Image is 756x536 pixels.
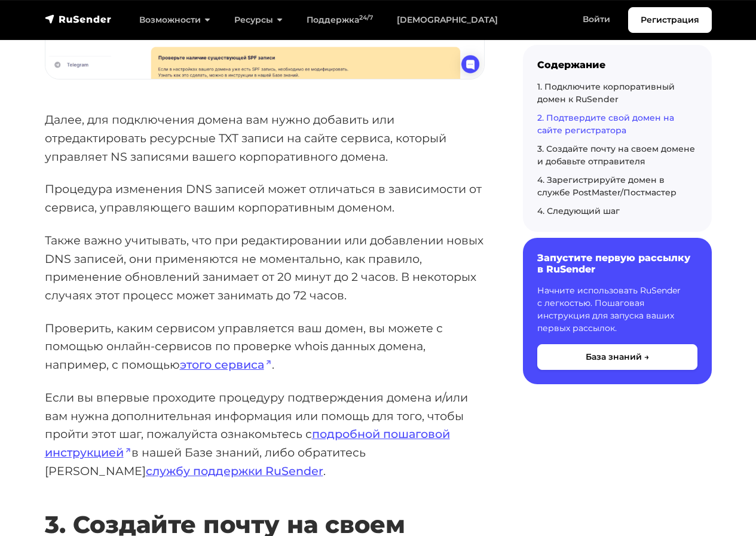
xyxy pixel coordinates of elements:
p: Процедура изменения DNS записей может отличаться в зависимости от сервиса, управляющего вашим кор... [45,180,485,216]
a: 3. Создайте почту на своем домене и добавьте отправителя [537,143,695,166]
sup: 24/7 [359,14,373,22]
img: RuSender [45,13,112,25]
p: Проверить, каким сервисом управляется ваш домен, вы можете с помощью онлайн-сервисов по проверке ... [45,319,485,374]
a: Поддержка24/7 [295,8,385,32]
a: Войти [571,7,622,32]
a: Регистрация [628,7,712,33]
a: 4. Следующий шаг [537,205,620,216]
a: 2. Подтвердите свой домен на сайте регистратора [537,112,674,135]
a: этого сервиса [180,357,272,372]
p: Далее, для подключения домена вам нужно добавить или отредактировать ресурсные TXT записи на сайт... [45,111,485,166]
a: 1. Подключите корпоративный домен к RuSender [537,81,675,104]
a: 4. Зарегистрируйте домен в службе PostMaster/Постмастер [537,174,677,197]
a: Возможности [127,8,222,32]
p: Если вы впервые проходите процедуру подтверждения домена и/или вам нужна дополнительная информаци... [45,388,485,480]
p: Также важно учитывать, что при редактировании или добавлении новых DNS записей, они применяются н... [45,231,485,305]
a: [DEMOGRAPHIC_DATA] [385,8,510,32]
div: Содержание [537,59,697,71]
a: Ресурсы [222,8,295,32]
a: службу поддержки RuSender [146,464,323,478]
a: Запустите первую рассылку в RuSender Начните использовать RuSender с легкостью. Пошаговая инструк... [523,237,712,384]
h6: Запустите первую рассылку в RuSender [537,252,697,274]
p: Начните использовать RuSender с легкостью. Пошаговая инструкция для запуска ваших первых рассылок. [537,284,697,335]
button: База знаний → [537,344,697,370]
